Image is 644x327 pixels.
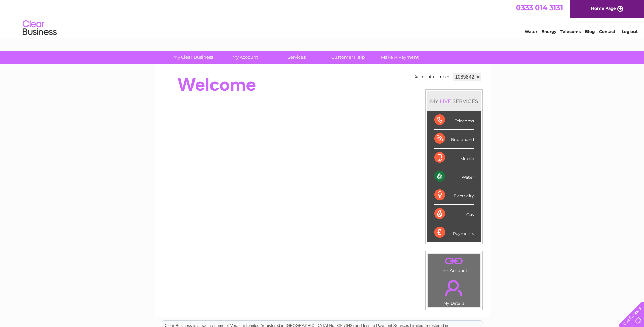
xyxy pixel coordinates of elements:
[22,18,57,38] img: logo.png
[428,253,480,275] td: Link Account
[217,51,273,64] a: My Account
[427,91,481,111] div: MY SERVICES
[516,3,563,12] a: 0333 014 3131
[269,51,325,64] a: Services
[434,205,474,223] div: Gas
[430,255,478,267] a: .
[320,51,376,64] a: Customer Help
[560,29,581,34] a: Telecoms
[430,276,478,300] a: .
[599,29,615,34] a: Contact
[434,186,474,205] div: Electricity
[162,4,483,33] div: Clear Business is a trading name of Verastar Limited (registered in [GEOGRAPHIC_DATA] No. 3667643...
[541,29,556,34] a: Energy
[585,29,595,34] a: Blog
[428,274,480,308] td: My Details
[434,111,474,130] div: Telecoms
[622,29,638,34] a: Log out
[434,167,474,186] div: Water
[434,149,474,167] div: Mobile
[372,51,428,64] a: Make A Payment
[434,130,474,148] div: Broadband
[434,223,474,242] div: Payments
[438,98,453,104] div: LIVE
[165,51,221,64] a: My Clear Business
[412,71,451,83] td: Account number
[525,29,537,34] a: Water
